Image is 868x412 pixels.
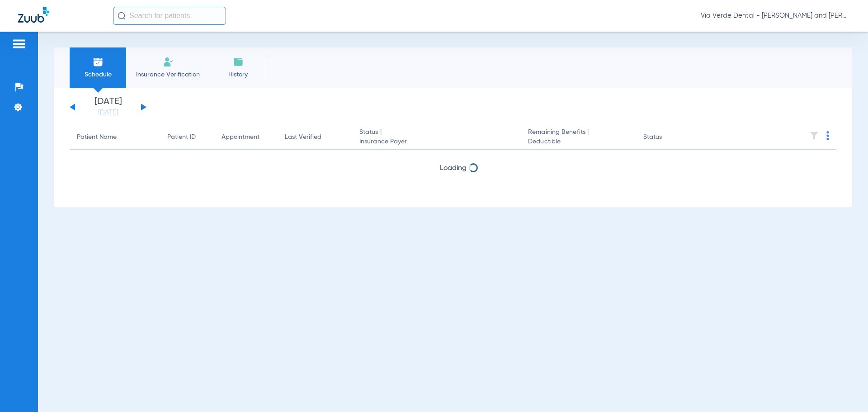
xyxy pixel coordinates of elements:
[285,133,345,142] div: Last Verified
[352,125,521,150] th: Status |
[93,57,104,67] img: Schedule
[521,125,636,150] th: Remaining Benefits |
[233,57,244,67] img: History
[222,133,259,142] div: Appointment
[81,108,135,117] a: [DATE]
[133,70,203,79] span: Insurance Verification
[77,133,153,142] div: Patient Name
[826,131,829,140] img: group-dot-blue.svg
[440,165,467,172] span: Loading
[12,38,26,49] img: hamburger-icon
[81,97,135,117] li: [DATE]
[701,11,850,20] span: Via Verde Dental - [PERSON_NAME] and [PERSON_NAME] DDS
[528,137,628,147] span: Deductible
[76,70,119,79] span: Schedule
[222,133,270,142] div: Appointment
[636,125,697,150] th: Status
[285,133,321,142] div: Last Verified
[359,137,514,147] span: Insurance Payer
[18,7,49,23] img: Zuub Logo
[163,57,174,67] img: Manual Insurance Verification
[77,133,117,142] div: Patient Name
[167,133,196,142] div: Patient ID
[810,131,819,140] img: filter.svg
[113,7,226,25] input: Search for patients
[217,70,259,79] span: History
[167,133,207,142] div: Patient ID
[118,12,126,20] img: Search Icon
